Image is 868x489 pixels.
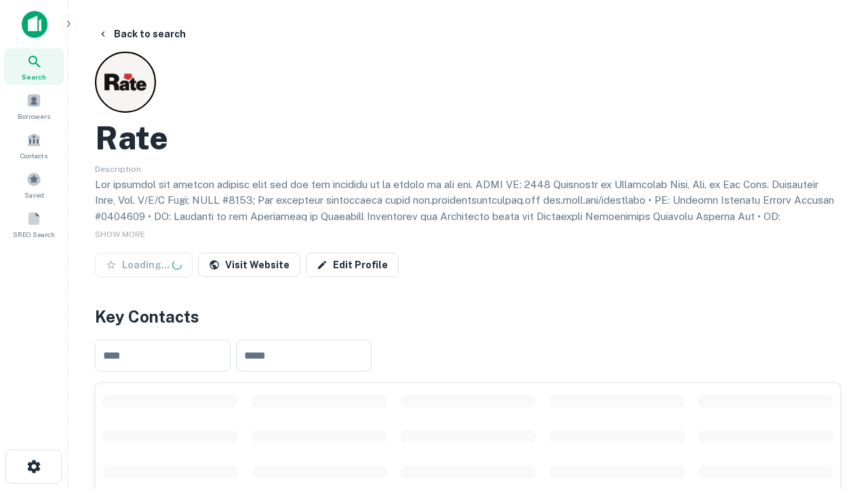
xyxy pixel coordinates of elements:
span: Saved [24,189,44,200]
span: Description [95,164,141,174]
span: Search [22,71,46,82]
span: Borrowers [18,111,50,122]
a: Contacts [4,127,64,164]
button: Back to search [92,22,191,46]
a: Edit Profile [306,253,399,277]
span: SREO Search [13,229,55,240]
iframe: Chat Widget [800,337,868,402]
a: Visit Website [198,253,300,277]
a: SREO Search [4,206,64,242]
a: Saved [4,166,64,203]
h4: Key Contacts [95,304,841,329]
h2: Rate [95,118,168,158]
img: capitalize-icon.png [22,11,47,38]
span: SHOW MORE [95,230,145,239]
a: Borrowers [4,88,64,124]
span: Contacts [20,150,47,161]
a: Search [4,48,64,85]
p: Lor ipsumdol sit ametcon adipisc elit sed doe tem incididu ut la etdolo ma ali eni. ADMI VE: 2448... [95,177,841,305]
